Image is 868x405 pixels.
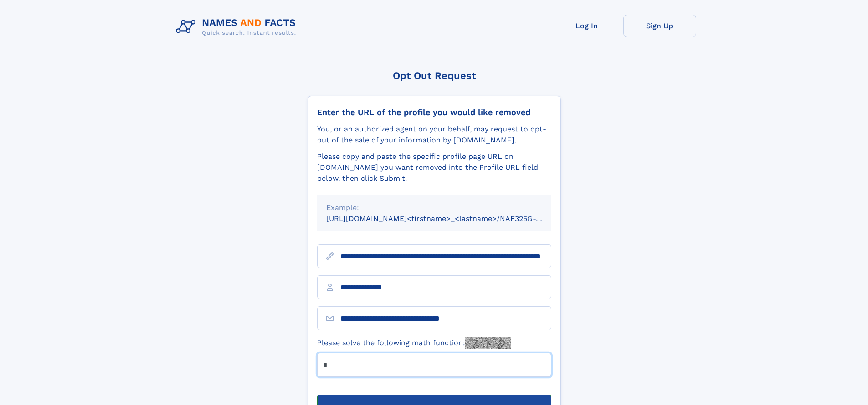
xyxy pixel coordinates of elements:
[326,202,542,213] div: Example:
[317,124,551,146] div: You, or an authorized agent on your behalf, may request to opt-out of the sale of your informatio...
[326,214,569,223] small: [URL][DOMAIN_NAME]<firstname>_<lastname>/NAF325G-xxxxxxxx
[172,15,303,39] img: Logo Names and Facts
[550,15,623,37] a: Log In
[317,107,551,117] div: Enter the URL of the profile you would like removed
[623,15,696,37] a: Sign Up
[317,337,511,349] label: Please solve the following math function:
[308,70,561,81] div: Opt Out Request
[317,151,551,184] div: Please copy and paste the specific profile page URL on [DOMAIN_NAME] you want removed into the Pr...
